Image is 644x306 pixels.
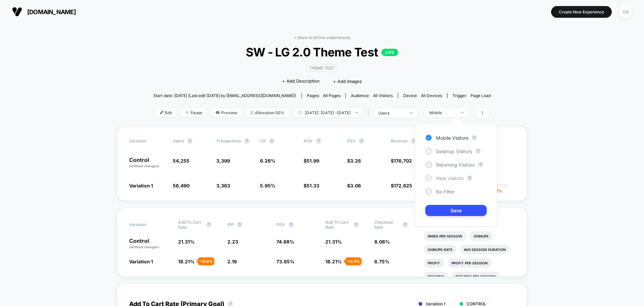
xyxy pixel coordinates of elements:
span: all pages [323,93,340,98]
li: Profit [424,258,444,268]
li: Signups [470,231,493,241]
div: users [378,111,405,116]
span: No Filter [436,189,454,194]
span: Device: [398,93,447,98]
button: ? [359,138,364,144]
div: Pages: [307,93,340,98]
span: 6.26 % [260,158,275,164]
li: Profit Per Session [447,258,492,268]
span: Preview [211,108,242,117]
button: ? [467,175,472,181]
button: Create New Experience [551,6,612,18]
img: Visually logo [12,7,22,17]
span: Mobile Visitors [436,135,468,141]
div: Audience: [351,93,393,98]
span: 5.95 % [260,183,275,188]
p: Control [129,157,166,169]
span: Edit [155,108,177,117]
div: Trigger: [452,93,491,98]
span: Page Load [471,93,491,98]
span: 54,255 [173,158,190,164]
span: Returning Visitors [436,162,475,168]
span: 51.33 [307,183,319,188]
span: Desktop Visitors [436,148,472,154]
span: Allocation: 50% [246,108,289,117]
div: - 14.6 % [345,257,362,265]
span: [DATE]: [DATE] - [DATE] [293,108,363,117]
span: SW - LG 2.0 Theme Test [170,45,474,59]
button: GR [617,5,634,19]
span: Checkout Rate [374,220,399,230]
div: - 14.6 % [198,257,214,265]
img: edit [160,111,163,114]
span: 74.68 % [276,239,294,245]
span: $ [391,183,412,188]
span: 21.31 % [178,239,195,245]
span: 56,490 [173,183,190,188]
button: ? [475,148,481,154]
span: Variation [129,220,166,230]
span: | [366,108,373,118]
span: CR [260,138,266,143]
li: Returns [424,272,448,281]
button: [DOMAIN_NAME] [10,6,78,17]
button: ? [478,162,483,167]
li: Pages Per Session [424,231,466,241]
span: New Visitors [436,175,464,181]
button: ? [472,135,477,140]
span: + Add Images [333,79,362,84]
span: 18.21 % [178,259,195,264]
div: GR [619,5,632,18]
span: All Visitors [373,93,393,98]
span: Revenue [391,138,408,143]
span: Start date: [DATE] (Last edit [DATE] by [EMAIL_ADDRESS][DOMAIN_NAME]) [153,93,296,98]
button: ? [206,222,212,227]
span: IPP [227,222,234,227]
span: 21.31 % [325,239,342,245]
span: Variation 1 [129,259,153,264]
button: ? [316,138,321,144]
span: 2.19 [227,259,237,264]
p: LIVE [381,49,398,56]
span: $ [347,158,361,164]
span: 51.99 [307,158,319,164]
span: Transactions [216,138,241,143]
span: Theme Test [306,64,338,72]
span: users [173,138,184,143]
span: Variation [129,138,166,144]
span: (without changes) [129,164,159,168]
span: 172,625 [394,183,412,188]
span: + Add Description [282,78,320,85]
span: 3.26 [350,158,361,164]
span: $ [391,158,412,164]
img: calendar [298,111,302,114]
button: ? [288,222,294,227]
span: 2.23 [227,239,238,245]
span: AOV [304,138,313,143]
span: 8.06 % [374,239,390,245]
button: Save [425,205,487,216]
img: end [410,112,413,114]
a: < Back to all live experiences [294,35,350,40]
p: Control [129,238,171,250]
span: $ [347,183,361,188]
img: end [356,112,358,113]
span: PDV [276,222,285,227]
span: all devices [421,93,442,98]
img: end [461,112,464,113]
span: 6.75 % [374,259,389,264]
img: end [185,111,189,114]
span: Add To Cart Rate [178,220,203,230]
span: 3.06 [350,183,361,188]
span: 176,702 [394,158,412,164]
span: 3,363 [216,183,230,188]
span: PSV [347,138,356,143]
span: 3,399 [216,158,230,164]
div: Mobile [429,110,456,115]
button: ? [354,222,359,227]
span: [DOMAIN_NAME] [27,8,76,15]
li: Avg Session Duration [460,245,510,254]
button: ? [402,222,408,227]
li: Returns Per Session [451,272,500,281]
button: ? [269,138,274,144]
